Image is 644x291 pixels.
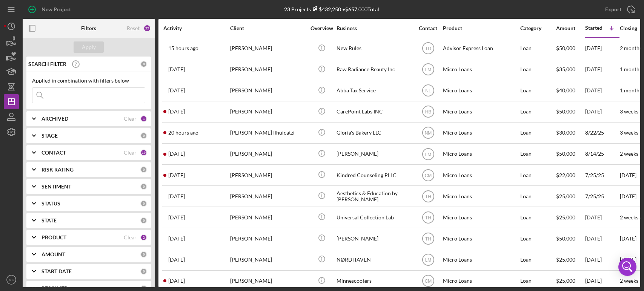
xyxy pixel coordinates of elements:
[620,66,639,72] time: 1 month
[620,193,636,199] time: [DATE]
[140,61,147,67] div: 0
[620,172,636,178] time: [DATE]
[443,38,518,58] div: Advisor Express Loan
[230,165,306,185] div: [PERSON_NAME]
[620,129,638,136] time: 3 weeks
[74,41,104,53] button: Apply
[585,271,619,291] div: [DATE]
[556,277,575,284] span: $25,000
[41,201,60,207] b: STATUS
[41,133,58,139] b: STAGE
[140,115,147,122] div: 1
[620,256,636,263] time: [DATE]
[337,102,412,122] div: CarePoint Labs INC
[425,215,431,220] text: TH
[425,236,431,241] text: TH
[585,102,619,122] div: [DATE]
[168,151,185,157] time: 2025-08-15 01:32
[620,277,638,284] time: 2 weeks
[556,256,575,263] span: $25,000
[168,87,185,93] time: 2025-09-09 18:15
[520,123,555,143] div: Loan
[443,271,518,291] div: Micro Loans
[41,150,66,156] b: CONTACT
[585,38,619,58] div: [DATE]
[556,108,575,115] span: $50,000
[556,129,575,136] span: $30,000
[140,234,147,241] div: 2
[443,123,518,143] div: Micro Loans
[337,81,412,101] div: Abba Tax Service
[620,150,638,157] time: 2 weeks
[41,234,66,240] b: PRODUCT
[585,81,619,101] div: [DATE]
[230,38,306,58] div: [PERSON_NAME]
[556,25,584,31] div: Amount
[585,228,619,248] div: [DATE]
[311,6,341,12] div: $432,250
[140,183,147,190] div: 0
[284,6,379,12] div: 23 Projects • $657,000 Total
[140,251,147,258] div: 0
[443,81,518,101] div: Micro Loans
[230,102,306,122] div: [PERSON_NAME]
[168,236,185,242] time: 2025-06-27 20:37
[424,279,432,284] text: CM
[520,207,555,227] div: Loan
[443,165,518,185] div: Micro Loans
[337,38,412,58] div: New Rules
[425,88,431,93] text: NL
[443,60,518,80] div: Micro Loans
[520,38,555,58] div: Loan
[140,166,147,173] div: 0
[620,87,639,93] time: 1 month
[230,144,306,164] div: [PERSON_NAME]
[443,186,518,206] div: Micro Loans
[230,60,306,80] div: [PERSON_NAME]
[124,150,137,156] div: Clear
[41,217,57,224] b: STATE
[620,108,638,115] time: 3 weeks
[520,25,555,31] div: Category
[81,25,96,31] b: Filters
[520,102,555,122] div: Loan
[168,257,185,263] time: 2025-06-11 17:13
[168,193,185,199] time: 2025-08-19 11:40
[307,25,336,31] div: Overview
[41,116,68,122] b: ARCHIVED
[443,207,518,227] div: Micro Loans
[41,167,74,173] b: RISK RATING
[230,250,306,270] div: [PERSON_NAME]
[443,228,518,248] div: Micro Loans
[168,172,185,178] time: 2025-07-30 09:09
[337,250,412,270] div: NØRDHAVEN
[520,60,555,80] div: Loan
[41,268,72,274] b: START DATE
[230,186,306,206] div: [PERSON_NAME]
[556,87,575,93] span: $40,000
[424,173,432,178] text: CM
[556,214,575,221] span: $25,000
[337,271,412,291] div: Minnescooters
[520,144,555,164] div: Loan
[230,25,306,31] div: Client
[424,130,432,136] text: NM
[443,144,518,164] div: Micro Loans
[585,25,603,31] div: Started
[585,123,619,143] div: 8/22/25
[520,165,555,185] div: Loan
[425,194,431,199] text: TH
[556,66,575,72] span: $35,000
[585,144,619,164] div: 8/14/25
[127,25,140,31] div: Reset
[605,2,621,17] div: Export
[556,172,575,178] span: $22,000
[598,2,640,17] button: Export
[337,25,412,31] div: Business
[337,123,412,143] div: Gloria's Bakery LLC
[140,149,147,156] div: 19
[620,235,636,242] time: [DATE]
[140,200,147,207] div: 0
[230,123,306,143] div: [PERSON_NAME] Ilhuicatzi
[230,207,306,227] div: [PERSON_NAME]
